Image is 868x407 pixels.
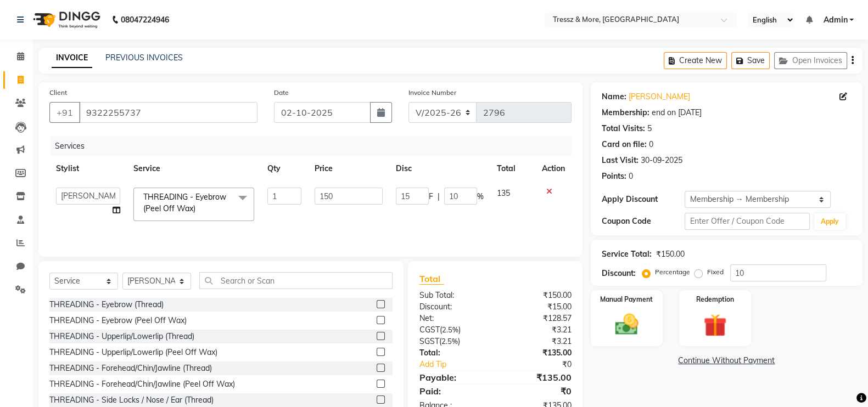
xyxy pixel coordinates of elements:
[49,102,80,123] button: +91
[602,248,652,260] div: Service Total:
[602,123,645,134] div: Total Visits:
[602,171,626,182] div: Points:
[49,378,235,390] div: THREADING - Forehead/Chin/Jawline (Peel Off Wax)
[477,191,484,202] span: %
[602,194,685,205] div: Apply Discount
[655,267,690,277] label: Percentage
[411,359,509,370] a: Add Tip
[28,4,103,35] img: logo
[49,88,67,98] label: Client
[593,355,860,366] a: Continue Without Payment
[274,88,289,98] label: Date
[535,156,572,181] th: Action
[664,52,727,69] button: Create New
[490,156,535,181] th: Total
[49,299,164,310] div: THREADING - Eyebrow (Thread)
[600,295,653,304] label: Manual Payment
[814,213,845,230] button: Apply
[49,156,127,181] th: Stylist
[707,267,724,277] label: Fixed
[495,371,580,384] div: ₹135.00
[495,324,580,336] div: ₹3.21
[49,331,194,342] div: THREADING - Upperlip/Lowerlip (Thread)
[49,394,214,406] div: THREADING - Side Locks / Nose / Ear (Thread)
[441,325,458,334] span: 2.5%
[51,136,580,156] div: Services
[495,385,580,398] div: ₹0
[127,156,261,181] th: Service
[195,203,200,213] a: x
[438,191,440,202] span: |
[49,347,217,358] div: THREADING - Upperlip/Lowerlip (Peel Off Wax)
[823,14,847,26] span: Admin
[495,347,580,359] div: ₹135.00
[649,139,653,150] div: 0
[647,123,652,134] div: 5
[411,290,495,301] div: Sub Total:
[602,268,636,279] div: Discount:
[641,155,682,166] div: 30-09-2025
[602,216,685,227] div: Coupon Code
[696,311,733,340] img: _gift.svg
[308,156,390,181] th: Price
[389,156,490,181] th: Disc
[408,88,456,98] label: Invoice Number
[411,336,495,347] div: ( )
[629,171,633,182] div: 0
[602,91,626,103] div: Name:
[602,139,647,150] div: Card on file:
[509,359,580,370] div: ₹0
[121,4,169,35] b: 08047224946
[774,52,847,69] button: Open Invoices
[441,337,457,346] span: 2.5%
[652,107,702,118] div: end on [DATE]
[199,272,393,289] input: Search or Scan
[411,324,495,336] div: ( )
[731,52,770,69] button: Save
[495,336,580,347] div: ₹3.21
[411,385,495,398] div: Paid:
[419,325,439,335] span: CGST
[495,313,580,324] div: ₹128.57
[49,363,212,374] div: THREADING - Forehead/Chin/Jawline (Thread)
[411,347,495,359] div: Total:
[143,192,226,213] span: THREADING - Eyebrow (Peel Off Wax)
[52,48,92,68] a: INVOICE
[495,290,580,301] div: ₹150.00
[49,315,187,326] div: THREADING - Eyebrow (Peel Off Wax)
[411,301,495,313] div: Discount:
[261,156,308,181] th: Qty
[497,188,510,198] span: 135
[411,313,495,324] div: Net:
[602,107,649,118] div: Membership:
[411,371,495,384] div: Payable:
[419,273,444,285] span: Total
[696,295,734,304] label: Redemption
[495,301,580,313] div: ₹15.00
[79,102,257,123] input: Search by Name/Mobile/Email/Code
[685,213,810,230] input: Enter Offer / Coupon Code
[608,311,645,338] img: _cash.svg
[429,191,433,202] span: F
[629,91,690,103] a: [PERSON_NAME]
[419,336,439,346] span: SGST
[602,155,639,166] div: Last Visit:
[105,53,183,63] a: PREVIOUS INVOICES
[656,248,685,260] div: ₹150.00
